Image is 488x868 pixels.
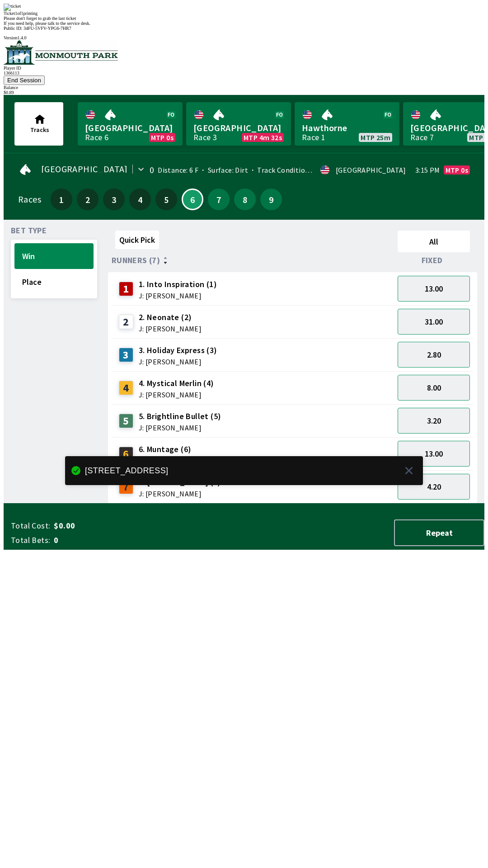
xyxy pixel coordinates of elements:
[398,441,470,467] button: 13.00
[263,196,280,203] span: 9
[119,282,133,296] div: 1
[446,166,468,174] span: MTP 0s
[119,348,133,362] div: 3
[248,165,328,175] span: Track Condition: Firm
[398,375,470,401] button: 8.00
[4,35,484,40] div: Version 1.4.0
[302,122,392,134] span: Hawthorne
[78,102,183,146] a: [GEOGRAPHIC_DATA]Race 6MTP 0s
[244,134,282,141] span: MTP 4m 32s
[22,277,86,287] span: Place
[234,189,256,210] button: 8
[119,381,133,395] div: 4
[394,519,484,546] button: Repeat
[4,66,484,71] div: Player ID
[139,325,202,332] span: J: [PERSON_NAME]
[4,21,90,26] span: If you need help, please talk to the service desk.
[23,26,71,31] span: 34FU-5VFV-YPG6-7HR7
[4,90,484,95] div: $ 0.89
[398,276,470,302] button: 13.00
[4,71,484,75] div: 1366113
[139,358,217,365] span: J: [PERSON_NAME]
[398,474,470,500] button: 4.20
[295,102,399,146] a: HawthorneRace 1MTP 25m
[4,85,484,90] div: Balance
[85,467,168,474] div: [STREET_ADDRESS]
[11,535,50,546] span: Total Bets:
[14,243,94,269] button: Win
[119,447,133,461] div: 6
[14,102,63,146] button: Tracks
[398,309,470,335] button: 31.00
[208,189,230,210] button: 7
[193,134,217,141] div: Race 3
[193,122,284,134] span: [GEOGRAPHIC_DATA]
[129,189,151,210] button: 4
[4,26,484,31] div: Public ID:
[22,251,86,261] span: Win
[415,166,440,174] span: 3:15 PM
[51,189,72,210] button: 1
[427,349,441,360] span: 2.80
[336,166,406,174] div: [GEOGRAPHIC_DATA]
[4,4,21,11] img: ticket
[112,257,160,264] span: Runners (7)
[398,231,470,252] button: All
[139,344,217,356] span: 3. Holiday Express (3)
[398,408,470,434] button: 3.20
[119,235,155,245] span: Quick Pick
[115,231,159,249] button: Quick Pick
[79,196,96,203] span: 2
[182,189,203,210] button: 6
[11,520,50,531] span: Total Cost:
[4,11,484,16] div: Ticket 1 of 1 printing
[260,189,282,210] button: 9
[139,292,217,299] span: J: [PERSON_NAME]
[427,415,441,426] span: 3.20
[158,165,198,175] span: Distance: 6 F
[210,196,227,203] span: 7
[85,122,175,134] span: [GEOGRAPHIC_DATA]
[4,75,45,85] button: End Session
[4,16,484,21] div: Please don't forget to grab the last ticket
[139,424,221,431] span: J: [PERSON_NAME]
[77,189,99,210] button: 2
[422,257,443,264] span: Fixed
[139,443,202,455] span: 6. Muntage (6)
[186,102,291,146] a: [GEOGRAPHIC_DATA]Race 3MTP 4m 32s
[112,256,394,265] div: Runners (7)
[302,134,325,141] div: Race 1
[30,126,49,134] span: Tracks
[427,382,441,393] span: 8.00
[131,196,149,203] span: 4
[139,391,214,398] span: J: [PERSON_NAME]
[41,165,128,173] span: [GEOGRAPHIC_DATA]
[11,227,47,234] span: Bet Type
[425,283,443,294] span: 13.00
[427,481,441,492] span: 4.20
[150,166,154,174] div: 0
[119,414,133,428] div: 5
[54,535,196,546] span: 0
[139,410,221,422] span: 5. Brightline Bullet (5)
[158,196,175,203] span: 5
[361,134,390,141] span: MTP 25m
[155,189,177,210] button: 5
[139,490,221,497] span: J: [PERSON_NAME]
[53,196,70,203] span: 1
[139,278,217,290] span: 1. Into Inspiration (1)
[119,315,133,329] div: 2
[4,40,118,65] img: venue logo
[105,196,122,203] span: 3
[425,448,443,459] span: 13.00
[236,196,253,203] span: 8
[402,236,466,247] span: All
[85,134,108,141] div: Race 6
[139,377,214,389] span: 4. Mystical Merlin (4)
[185,197,200,202] span: 6
[14,269,94,295] button: Place
[139,311,202,323] span: 2. Neonate (2)
[402,528,476,538] span: Repeat
[425,316,443,327] span: 31.00
[54,520,196,531] span: $0.00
